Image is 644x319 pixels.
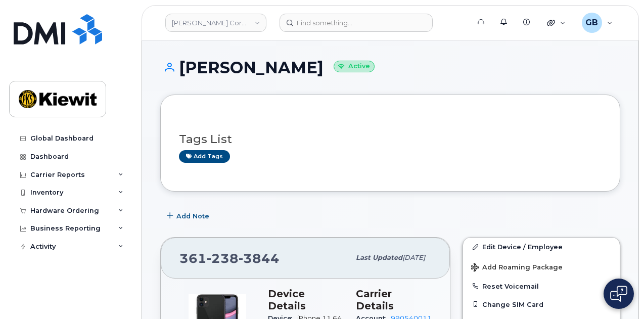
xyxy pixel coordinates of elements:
button: Change SIM Card [463,295,620,313]
span: Add Roaming Package [471,263,563,273]
a: Add tags [179,150,230,163]
span: 361 [179,251,280,266]
h3: Carrier Details [356,288,432,312]
span: 238 [207,251,239,266]
span: [DATE] [402,254,425,261]
button: Add Roaming Package [463,256,620,277]
h1: [PERSON_NAME] [160,59,620,76]
span: 3844 [239,251,280,266]
span: Add Note [176,211,209,221]
span: Last updated [356,254,402,261]
button: Reset Voicemail [463,277,620,295]
button: Add Note [160,207,218,225]
a: Edit Device / Employee [463,238,620,256]
img: Open chat [610,286,627,302]
h3: Device Details [268,288,344,312]
h3: Tags List [179,133,602,146]
small: Active [334,61,375,72]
